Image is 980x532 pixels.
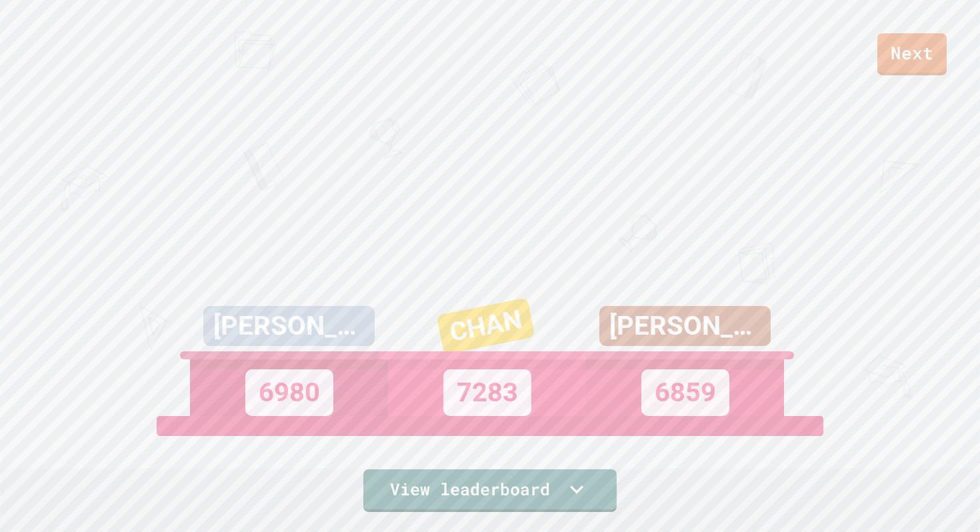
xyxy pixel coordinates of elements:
div: CHAN [437,297,535,355]
div: [PERSON_NAME] [599,306,771,346]
a: Next [877,33,947,75]
div: 6859 [641,369,729,416]
div: [PERSON_NAME] [203,306,375,346]
div: 7283 [443,369,531,416]
div: 6980 [245,369,333,416]
a: View leaderboard [363,469,617,512]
